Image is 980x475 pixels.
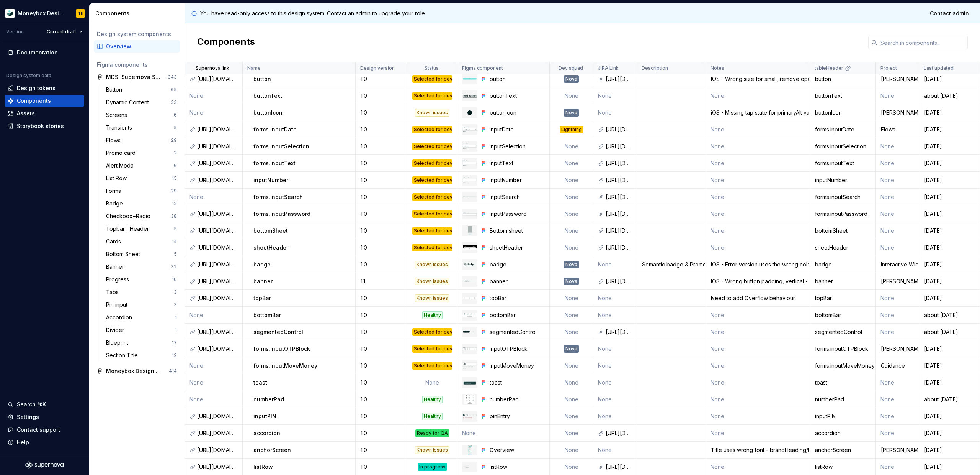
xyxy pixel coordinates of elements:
div: Selected for development [412,126,452,133]
a: Pin input3 [103,299,180,311]
div: buttonText [810,92,875,100]
div: MDS: Supernova Sync [106,73,163,81]
div: Contact support [17,426,60,434]
div: about [DATE] [920,92,979,100]
a: Badge12 [103,197,180,210]
div: Topbar | Header [106,225,152,233]
a: Progress10 [103,273,180,286]
div: 32 [171,264,177,270]
div: 6 [174,163,177,169]
div: [DATE] [920,210,979,218]
div: [DATE] [920,193,979,201]
a: Blueprint17 [103,337,180,349]
a: Forms29 [103,185,180,197]
button: Help [5,436,84,449]
div: 33 [171,99,177,105]
div: [URL][DOMAIN_NAME] [197,278,238,285]
div: Banner [106,263,127,271]
td: None [550,290,594,307]
div: inputSelection [490,143,544,150]
button: Contact support [5,424,84,436]
img: segmentedControl [463,331,477,333]
div: 1.0 [356,75,407,83]
a: Promo card2 [103,147,180,159]
div: 1.0 [356,193,407,201]
div: [URL][DOMAIN_NAME] [197,244,238,251]
div: 1.0 [356,227,407,235]
a: Dynamic Content33 [103,96,180,108]
div: Flows [876,126,918,133]
p: forms.inputPassword [253,210,310,218]
div: [DATE] [920,176,979,184]
p: banner [253,278,273,285]
td: None [706,189,810,205]
p: Supernova link [196,65,229,71]
div: buttonIcon [490,109,544,117]
div: iOS - Missing tap state for primaryAlt variant [706,109,809,117]
p: forms.inputSearch [253,193,303,201]
div: [URL][DOMAIN_NAME] [606,278,632,285]
p: Last updated [924,65,954,71]
div: 3 [174,289,177,295]
div: Interactive Widget - O2 ‘25 [876,261,918,268]
div: 12 [172,201,177,207]
td: None [185,104,243,121]
p: badge [253,261,271,268]
div: 15 [172,175,177,181]
img: inputMoveMoney [463,362,477,369]
div: sheetHeader [810,244,875,251]
a: Section Title12 [103,349,180,362]
td: None [876,189,919,205]
div: 414 [169,368,177,374]
img: Bottom sheet [468,226,472,235]
td: None [550,155,594,172]
div: forms.inputPassword [810,210,875,218]
div: Documentation [17,49,58,56]
div: Nova [564,75,579,83]
a: Accordion1 [103,311,180,324]
div: inputPassword [490,210,544,218]
div: Settings [17,413,39,421]
div: [URL][DOMAIN_NAME] [197,75,238,83]
td: None [550,189,594,205]
div: [DATE] [920,278,979,285]
p: Description [642,65,668,71]
a: Storybook stories [5,120,84,132]
div: [PERSON_NAME] [876,278,918,285]
div: Need to add Overflow behaviour [706,294,809,302]
div: [DATE] [920,143,979,150]
p: Status [425,65,439,71]
img: inputNumber [463,177,477,182]
div: Overview [106,43,177,50]
a: Contact admin [925,7,974,20]
img: inputPassword [463,212,477,215]
div: Pin input [106,301,131,309]
a: Alert Modal6 [103,159,180,172]
div: 343 [168,74,177,80]
div: [URL][DOMAIN_NAME] [606,210,632,218]
td: None [550,172,594,189]
div: 1.1 [356,278,407,285]
div: [PERSON_NAME] [876,109,918,117]
img: inputText [463,160,477,166]
div: 29 [171,188,177,194]
div: [URL][DOMAIN_NAME] [197,143,238,150]
div: Transients [106,124,135,131]
div: Divider [106,326,127,334]
td: None [706,205,810,222]
div: badge [810,261,875,268]
a: Settings [5,411,84,423]
div: IOS - Wrong size for small, remove opaque versions [706,75,809,83]
a: Assets [5,107,84,120]
div: Selected for development [412,92,452,100]
td: None [876,222,919,239]
img: bottomBar [463,313,477,316]
p: forms.inputText [253,159,296,167]
div: 1 [175,314,177,321]
a: Button65 [103,84,180,96]
div: Bottom sheet [490,227,544,235]
div: 17 [172,340,177,346]
div: Known issues [415,261,449,268]
img: inputSearch [463,196,477,198]
svg: Supernova Logo [25,461,64,469]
